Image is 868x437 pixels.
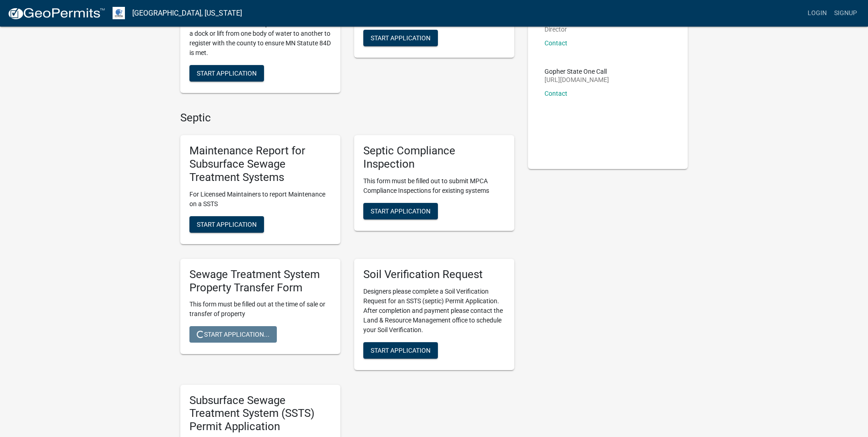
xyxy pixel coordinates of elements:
[363,268,505,281] h5: Soil Verification Request
[189,216,264,233] button: Start Application
[545,39,567,47] a: Contact
[363,144,505,171] h5: Septic Compliance Inspection
[363,176,505,196] p: This form must be filled out to submit MPCA Compliance Inspections for existing systems
[197,331,270,338] span: Start Application...
[363,287,505,335] p: Designers please complete a Soil Verification Request for an SSTS (septic) Permit Application. Af...
[371,346,431,354] span: Start Application
[804,5,830,22] a: Login
[132,5,242,21] a: [GEOGRAPHIC_DATA], [US_STATE]
[371,34,431,42] span: Start Application
[197,220,257,228] span: Start Application
[371,207,431,214] span: Start Application
[545,26,593,33] p: Director
[113,7,125,19] img: Otter Tail County, Minnesota
[197,69,257,76] span: Start Application
[189,326,277,343] button: Start Application...
[180,111,514,125] h4: Septic
[830,5,861,22] a: Signup
[189,268,331,295] h5: Sewage Treatment System Property Transfer Form
[363,30,438,46] button: Start Application
[545,90,567,97] a: Contact
[363,203,438,219] button: Start Application
[189,300,331,319] p: This form must be filled out at the time of sale or transfer of property
[189,190,331,209] p: For Licensed Maintainers to report Maintenance on a SSTS
[189,394,331,433] h5: Subsurface Sewage Treatment System (SSTS) Permit Application
[189,144,331,184] h5: Maintenance Report for Subsurface Sewage Treatment Systems
[363,342,438,359] button: Start Application
[189,65,264,82] button: Start Application
[545,68,609,75] p: Gopher State One Call
[545,76,609,83] p: [URL][DOMAIN_NAME]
